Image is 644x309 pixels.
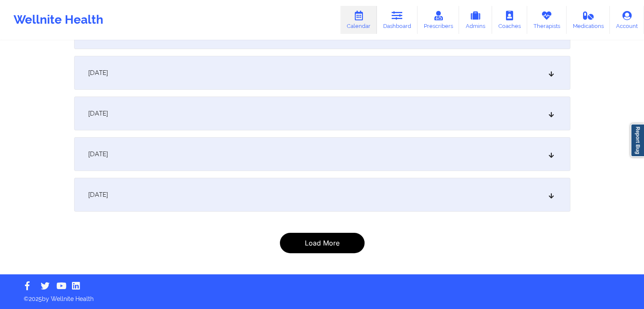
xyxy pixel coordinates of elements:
[527,6,567,34] a: Therapists
[88,190,108,199] span: [DATE]
[567,6,610,34] a: Medications
[630,124,644,157] a: Report Bug
[377,6,417,34] a: Dashboard
[417,6,459,34] a: Prescribers
[18,289,626,303] p: © 2025 by Wellnite Health
[610,6,644,34] a: Account
[88,109,108,118] span: [DATE]
[459,6,492,34] a: Admins
[280,233,365,253] button: Load More
[492,6,527,34] a: Coaches
[340,6,377,34] a: Calendar
[88,150,108,158] span: [DATE]
[88,69,108,77] span: [DATE]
